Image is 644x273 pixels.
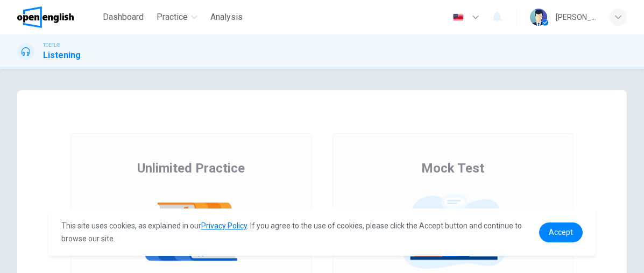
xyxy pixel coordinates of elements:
span: Mock Test [421,160,484,177]
span: Analysis [210,11,243,24]
span: This site uses cookies, as explained in our . If you agree to the use of cookies, please click th... [61,221,522,243]
button: Analysis [206,8,247,27]
a: dismiss cookie message [539,222,583,242]
div: [PERSON_NAME] [556,11,597,24]
img: Profile picture [530,9,547,26]
span: TOEFL® [43,41,60,49]
button: Practice [152,8,202,27]
img: OpenEnglish logo [17,6,74,28]
div: cookieconsent [48,209,596,256]
h1: Listening [43,49,81,62]
a: Privacy Policy [201,221,247,230]
span: Practice [157,11,188,24]
span: Accept [549,228,573,236]
span: Dashboard [103,11,144,24]
button: Dashboard [98,8,148,27]
span: Unlimited Practice [137,160,245,177]
a: OpenEnglish logo [17,6,98,28]
img: en [451,13,465,21]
